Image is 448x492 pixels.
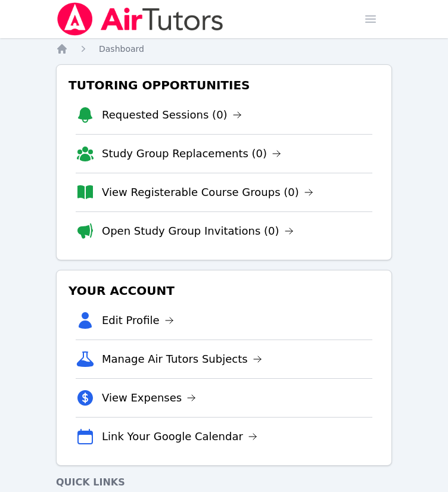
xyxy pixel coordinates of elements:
img: Air Tutors [56,2,225,36]
a: Requested Sessions (0) [102,107,242,123]
a: View Registerable Course Groups (0) [102,184,313,201]
a: Manage Air Tutors Subjects [102,351,262,368]
span: Dashboard [99,44,144,54]
a: Link Your Google Calendar [102,428,257,445]
a: Edit Profile [102,312,174,329]
a: Dashboard [99,43,144,55]
a: Study Group Replacements (0) [102,145,281,162]
a: View Expenses [102,390,196,406]
h3: Your Account [66,280,382,301]
h4: Quick Links [56,475,392,490]
nav: Breadcrumb [56,43,392,55]
h3: Tutoring Opportunities [66,74,382,96]
a: Open Study Group Invitations (0) [102,223,294,239]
